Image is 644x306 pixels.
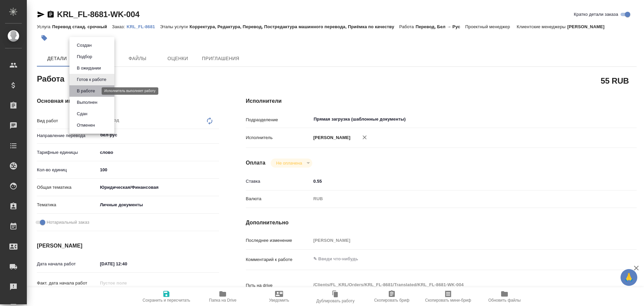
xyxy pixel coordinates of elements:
[75,64,103,72] button: В ожидании
[75,42,94,49] button: Создан
[75,76,108,83] button: Готов к работе
[75,87,97,95] button: В работе
[75,122,97,129] button: Отменен
[75,110,89,118] button: Сдан
[75,53,94,60] button: Подбор
[75,99,99,106] button: Выполнен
